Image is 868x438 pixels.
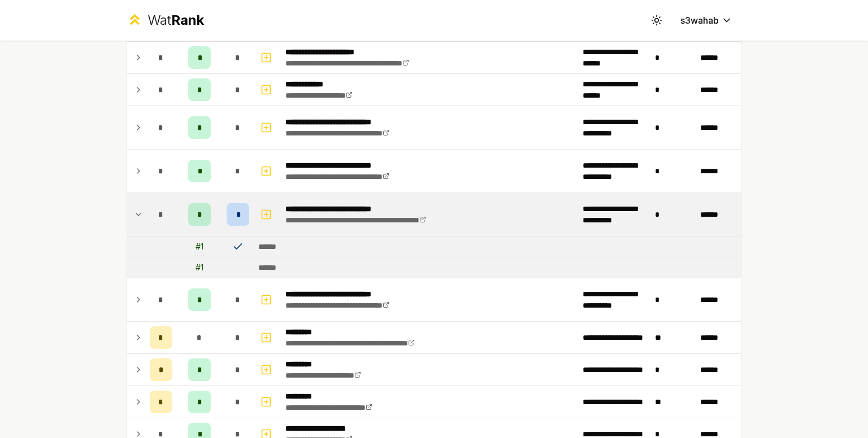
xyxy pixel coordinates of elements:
span: Rank [171,12,204,28]
a: WatRank [127,11,204,29]
div: Wat [147,11,204,29]
div: # 1 [196,241,203,252]
span: s3wahab [680,14,719,27]
button: s3wahab [671,10,741,30]
div: # 1 [196,262,203,273]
